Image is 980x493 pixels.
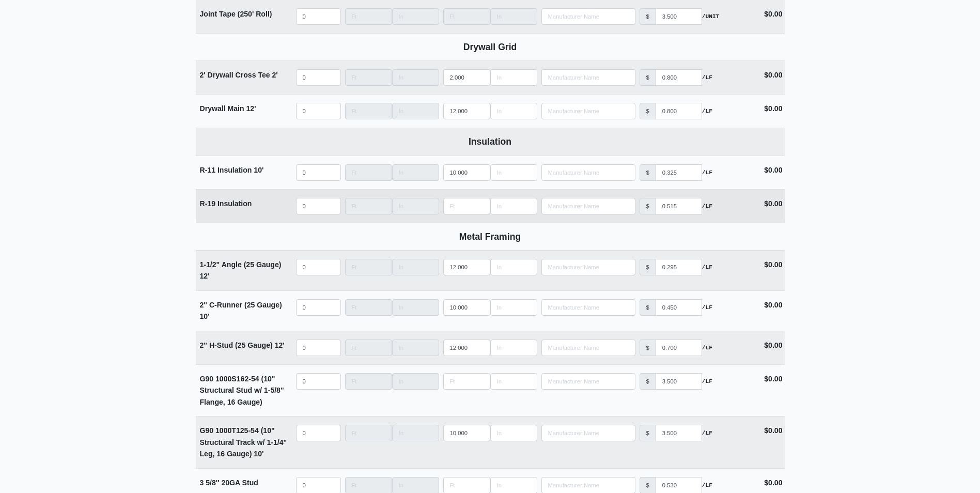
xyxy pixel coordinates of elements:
[392,8,439,25] input: Length
[640,198,656,214] div: $
[345,425,392,441] input: Length
[764,71,782,79] strong: $0.00
[541,103,635,119] input: Search
[656,259,702,275] input: manufacturer
[345,340,392,356] input: Length
[296,69,341,86] input: quantity
[469,136,511,147] b: Insulation
[392,425,439,441] input: Length
[702,481,712,490] strong: /LF
[392,164,439,181] input: Length
[541,425,635,441] input: Search
[200,479,258,487] strong: 3 5/8'' 20GA Stud
[200,341,285,349] strong: 2" H-Stud (25 Gauge)
[764,479,782,487] strong: $0.00
[541,373,635,390] input: Search
[443,425,490,441] input: Length
[702,168,712,177] strong: /LF
[541,8,635,25] input: Search
[392,103,439,119] input: Length
[443,340,490,356] input: Length
[490,69,537,86] input: Length
[490,373,537,390] input: Length
[275,341,285,349] span: 12'
[345,198,392,214] input: Length
[764,426,782,435] strong: $0.00
[490,259,537,275] input: Length
[490,8,537,25] input: Length
[640,8,656,25] div: $
[764,104,782,113] strong: $0.00
[541,164,635,181] input: Search
[656,373,702,390] input: manufacturer
[392,340,439,356] input: Length
[702,343,712,352] strong: /LF
[541,340,635,356] input: Search
[640,164,656,181] div: $
[443,164,490,181] input: Length
[764,260,782,269] strong: $0.00
[702,263,712,272] strong: /LF
[702,428,712,438] strong: /LF
[200,426,287,458] strong: G90 1000T125-54 (10" Structural Track w/ 1-1/4" Leg, 16 Gauge)
[702,73,712,82] strong: /LF
[541,299,635,316] input: Search
[656,164,702,181] input: manufacturer
[392,259,439,275] input: Length
[640,103,656,119] div: $
[272,71,278,79] span: 2'
[764,375,782,383] strong: $0.00
[764,199,782,208] strong: $0.00
[345,164,392,181] input: Length
[459,232,521,242] b: Metal Framing
[254,450,263,458] span: 10'
[200,10,272,18] strong: Joint Tape (250' Roll)
[764,10,782,18] strong: $0.00
[490,164,537,181] input: Length
[541,69,635,86] input: Search
[345,8,392,25] input: Length
[443,299,490,316] input: Length
[541,259,635,275] input: Search
[656,299,702,316] input: manufacturer
[764,301,782,309] strong: $0.00
[200,71,278,79] strong: 2' Drywall Cross Tee
[296,198,341,214] input: quantity
[200,272,210,280] span: 12'
[443,103,490,119] input: Length
[702,303,712,312] strong: /LF
[296,373,341,390] input: quantity
[463,42,517,52] b: Drywall Grid
[541,198,635,214] input: Search
[490,299,537,316] input: Length
[296,299,341,316] input: quantity
[656,69,702,86] input: manufacturer
[443,198,490,214] input: Length
[490,198,537,214] input: Length
[392,299,439,316] input: Length
[490,425,537,441] input: Length
[490,103,537,119] input: Length
[640,299,656,316] div: $
[296,103,341,119] input: quantity
[656,425,702,441] input: manufacturer
[246,104,256,113] span: 12'
[392,69,439,86] input: Length
[764,166,782,174] strong: $0.00
[296,259,341,275] input: quantity
[200,260,282,281] strong: 1-1/2" Angle (25 Gauge)
[702,12,720,21] strong: /UNIT
[640,425,656,441] div: $
[656,340,702,356] input: manufacturer
[200,375,284,406] strong: G90 1000S162-54 (10" Structural Stud w/ 1-5/8" Flange, 16 Gauge)
[296,425,341,441] input: quantity
[200,104,256,113] strong: Drywall Main
[764,341,782,349] strong: $0.00
[200,312,210,320] span: 10'
[345,373,392,390] input: Length
[443,259,490,275] input: Length
[656,103,702,119] input: manufacturer
[640,69,656,86] div: $
[640,373,656,390] div: $
[345,69,392,86] input: Length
